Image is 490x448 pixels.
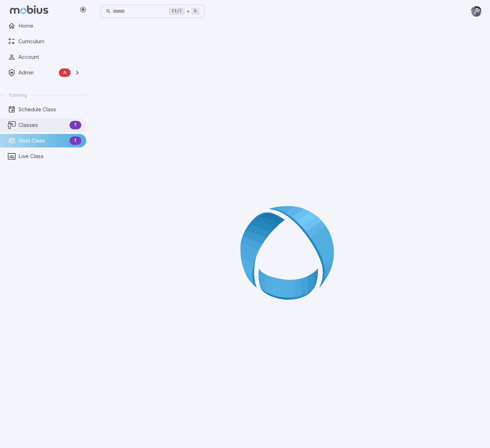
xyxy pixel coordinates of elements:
span: Classes [18,121,67,129]
span: Curriculum [18,38,81,45]
kbd: Ctrl [169,8,185,15]
img: andrew.jpg [471,6,481,17]
span: Home [18,22,81,30]
span: T [70,137,81,144]
div: + [169,7,199,16]
span: T [70,122,81,129]
span: Live Class [18,152,81,160]
span: Host Class [18,137,67,145]
span: Schedule Class [18,106,81,113]
span: A [59,69,71,76]
kbd: k [191,8,199,15]
span: Tutoring [9,92,27,98]
span: Admin [18,69,56,77]
span: Account [18,53,81,61]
